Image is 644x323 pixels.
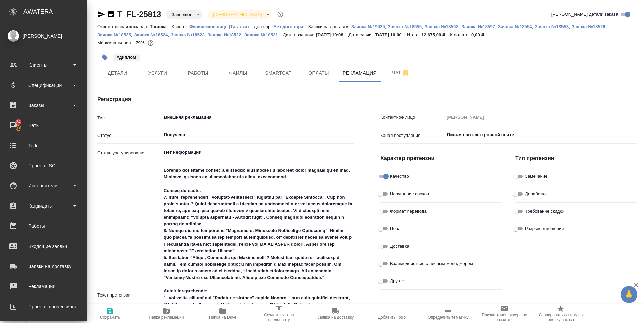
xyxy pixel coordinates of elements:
span: Формат перевода [390,208,427,215]
p: Заявка №18524 [134,32,168,37]
div: Клиенты [5,60,82,70]
button: Призвать менеджера по развитию [476,304,533,323]
button: Скопировать ссылку [107,10,115,18]
span: Файлы [222,69,254,77]
p: Тип [97,115,161,121]
p: Физическое лицо (Таганка) [189,24,254,29]
button: Заявка №19929 [351,23,385,30]
a: Проекты SC [2,157,86,174]
p: Статус [97,132,161,139]
div: [PERSON_NAME] [5,32,82,40]
p: Заявка №19929 [351,24,385,29]
p: Дата создания: [283,32,316,37]
a: Заявки на доставку [2,258,86,275]
h4: Регистрация [97,95,354,103]
p: 79% [136,40,146,45]
button: Open [350,117,351,118]
a: Рекламации [2,278,86,295]
div: Заявки на доставку [5,261,82,271]
p: Заявка №18553 [535,24,569,29]
svg: Отписаться [401,69,410,77]
p: Заявка №18597 [461,24,495,29]
div: Входящие заявки [5,241,82,251]
div: Исполнители [5,181,82,191]
a: Входящие заявки [2,238,86,255]
p: , [532,24,535,29]
div: Проекты SC [5,161,82,171]
button: Заявка №18522 [208,32,241,38]
button: Заявка №18526 [572,23,605,30]
p: , [569,24,572,29]
span: Замечание [525,173,548,180]
button: Open [350,152,351,153]
span: Призвать менеджера по развитию [480,313,529,322]
button: Заявка №18521 [244,32,283,38]
p: , [131,32,134,37]
span: Рекламация [343,69,377,77]
a: Без договора [273,23,308,29]
span: Smartcat [262,69,294,77]
p: Заявка №18525 [97,32,131,37]
span: Папка рекламации [149,315,184,320]
p: , [422,24,425,29]
input: Пустое поле [444,112,637,122]
span: Чат [385,69,417,77]
button: 2216.99 RUB; [146,39,155,47]
p: , [168,32,171,37]
button: 🙏 [621,286,637,303]
span: Работы [182,69,214,77]
button: Папка рекламации [138,304,195,323]
button: Сохранить [82,304,138,323]
div: Работы [5,221,82,231]
span: 24 [12,119,25,125]
p: 12 675,00 ₽ [421,32,450,37]
p: Без договора [273,24,308,29]
a: T_FL-25813 [117,10,161,19]
p: Ответственная команда: [97,24,150,29]
p: , [241,32,244,37]
span: Взаимодействие с личным менеджером [390,260,473,267]
p: Заявка №18521 [244,32,283,37]
span: Услуги [142,69,174,77]
p: Таганка [150,24,172,29]
div: Спецификации [5,80,82,90]
p: Клиент: [172,24,189,29]
p: [DATE] 10:08 [316,32,348,37]
button: Добавить Todo [364,304,420,323]
p: , [495,24,498,29]
a: Todo [2,137,86,154]
button: Open [633,134,634,136]
p: Заявка №18554 [498,24,532,29]
button: Добавить тэг [97,50,112,65]
button: Заявка №18597 [461,23,495,30]
div: Завершен [166,10,202,19]
p: 0,00 ₽ [471,32,489,37]
p: Заявка №18655 [388,24,422,29]
span: Скопировать ссылку на оценку заказа [537,313,585,322]
div: Завершен [208,10,272,19]
div: Заказы [5,100,82,110]
h4: Характер претензии [380,154,502,162]
a: Работы [2,218,86,234]
p: К оплате: [450,32,471,37]
span: Цена [390,225,401,232]
span: Заявка на доставку [317,315,354,320]
p: Заявка №18526 [572,24,605,29]
p: Статус урегулирования [97,150,161,156]
div: Todo [5,141,82,151]
span: Детали [101,69,133,77]
button: Заявка на доставку [307,304,364,323]
p: Заявка №18522 [208,32,241,37]
button: Скопировать ссылку на оценку заказа [533,304,589,323]
div: Рекламации [5,281,82,291]
button: Заявка №18655 [388,23,422,30]
button: Папка на Drive [195,304,251,323]
button: Заявка №18554 [498,23,532,30]
p: Заявка №18598 [425,24,459,29]
span: Качество [390,173,409,180]
p: [DATE] 16:00 [374,32,407,37]
span: Доставка [390,243,409,250]
span: Добавить Todo [378,315,406,320]
span: Папка на Drive [209,315,236,320]
p: , [385,24,388,29]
